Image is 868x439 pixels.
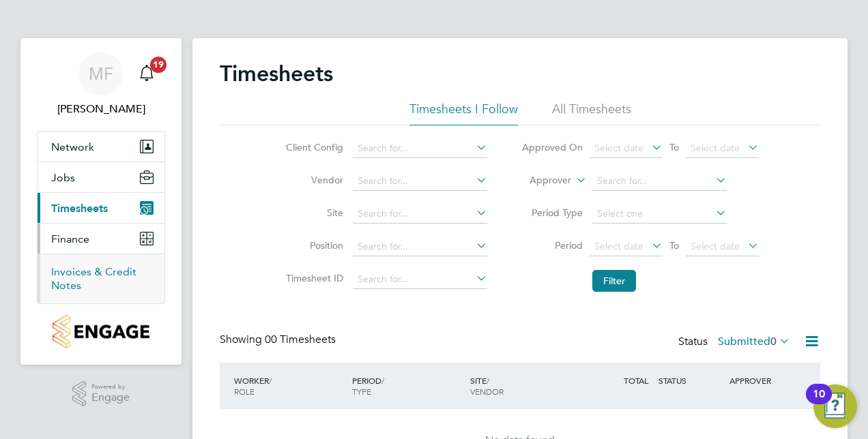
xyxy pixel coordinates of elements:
span: / [269,375,272,386]
span: 19 [150,57,167,73]
span: TYPE [352,386,371,397]
button: Timesheets [38,193,164,223]
label: Vendor [282,174,343,186]
label: Site [282,207,343,219]
a: Powered byEngage [72,381,130,407]
label: Position [282,239,343,252]
div: Status [678,333,793,352]
div: STATUS [655,368,726,393]
span: Jobs [51,171,75,184]
a: MF[PERSON_NAME] [37,52,165,117]
label: Period [521,239,583,252]
button: Network [38,132,164,162]
h2: Timesheets [220,60,333,87]
a: 19 [133,52,160,95]
input: Search for... [353,237,487,256]
span: Network [51,140,94,153]
label: Approver [510,174,571,187]
span: 00 Timesheets [265,333,336,346]
div: APPROVER [726,368,797,393]
span: ROLE [234,386,255,397]
span: To [665,237,683,254]
span: / [381,375,384,386]
span: To [665,138,683,156]
button: Filter [592,270,636,292]
span: Select date [691,142,740,154]
span: Marie Fraser [37,101,165,117]
div: Finance [38,254,164,303]
div: Showing [220,333,338,347]
input: Search for... [592,172,727,191]
input: Search for... [353,172,487,191]
span: Powered by [91,381,130,393]
nav: Main navigation [20,38,182,365]
button: Open Resource Center, 10 new notifications [813,384,857,428]
label: Client Config [282,141,343,153]
div: 10 [813,394,825,412]
span: MF [89,65,113,82]
span: TOTAL [624,375,648,386]
span: Select date [594,142,643,154]
div: PERIOD [349,368,467,404]
li: Timesheets I Follow [409,101,518,125]
div: SITE [467,368,585,404]
input: Search for... [353,205,487,224]
span: Select date [691,240,740,252]
label: Approved On [521,141,583,153]
a: Go to home page [37,315,165,348]
span: / [487,375,489,386]
label: Period Type [521,207,583,219]
input: Search for... [353,139,487,158]
span: VENDOR [470,386,504,397]
button: Jobs [38,162,164,192]
label: Submitted [718,335,790,348]
input: Search for... [353,270,487,289]
img: countryside-properties-logo-retina.png [53,315,149,348]
span: Finance [51,232,89,245]
a: Invoices & Credit Notes [51,265,136,292]
button: Finance [38,224,164,254]
label: Timesheet ID [282,272,343,284]
span: Timesheets [51,202,108,215]
span: Select date [594,240,643,252]
input: Select one [592,205,727,224]
span: Engage [91,392,130,404]
div: WORKER [231,368,349,404]
li: All Timesheets [552,101,631,125]
span: 0 [770,335,777,348]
